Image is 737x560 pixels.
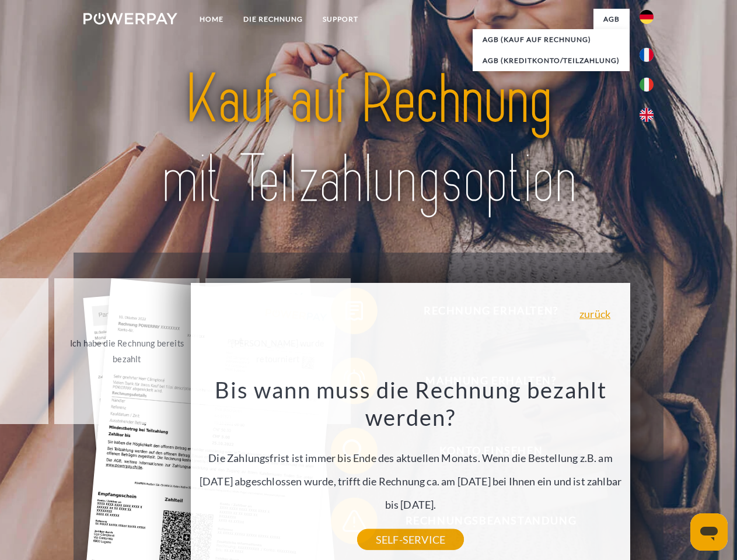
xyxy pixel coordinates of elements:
a: SELF-SERVICE [357,529,464,550]
iframe: Schaltfläche zum Öffnen des Messaging-Fensters [690,513,728,551]
img: it [640,78,654,92]
div: Ich habe die Rechnung bereits bezahlt [61,335,193,367]
a: SUPPORT [313,9,368,30]
img: fr [640,48,654,62]
img: title-powerpay_de.svg [111,56,626,223]
a: AGB (Kreditkonto/Teilzahlung) [473,50,630,71]
img: en [640,108,654,122]
img: logo-powerpay-white.svg [83,13,177,24]
a: agb [593,9,630,30]
a: zurück [579,309,610,319]
a: DIE RECHNUNG [233,9,313,30]
h3: Bis wann muss die Rechnung bezahlt werden? [198,376,624,432]
div: Die Zahlungsfrist ist immer bis Ende des aktuellen Monats. Wenn die Bestellung z.B. am [DATE] abg... [198,376,624,540]
a: AGB (Kauf auf Rechnung) [473,29,630,50]
a: Home [190,9,233,30]
img: de [640,10,654,24]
